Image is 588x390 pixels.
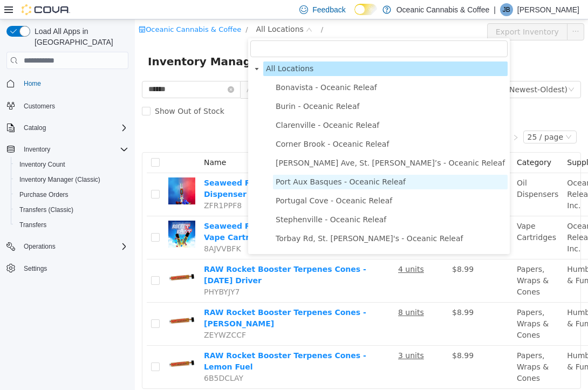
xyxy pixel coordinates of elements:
span: Burin - Oceanic Releaf [141,83,225,91]
a: Seaweed Rocket Blast Liquid Diamond Dispenser - 1g [69,159,233,179]
span: Dark Mode [354,15,355,16]
span: Transfers (Classic) [15,203,128,216]
a: RAW Rocket Booster Terpenes Cones - [PERSON_NAME] [69,289,231,309]
span: PHYBYJY7 [69,268,105,277]
span: ZEYWZCCF [69,311,111,320]
a: Transfers [15,218,51,231]
nav: Complex example [6,71,128,304]
span: Name [69,139,91,147]
td: Papers, Wraps & Cones [378,326,428,369]
span: Purchase Orders [19,190,69,199]
input: Dark Mode [354,4,377,15]
input: filter select [115,21,373,38]
a: RAW Rocket Booster Terpenes Cones - [DATE] Driver [69,245,231,265]
button: Operations [2,239,133,254]
span: Portugal Cove - Oceanic Releaf [141,177,257,186]
span: Suppliers [432,139,467,147]
button: Operations [19,240,60,253]
p: [PERSON_NAME] [517,3,579,16]
u: 3 units [263,332,289,340]
span: / [186,6,188,14]
span: Inventory Count [19,160,65,169]
img: Seaweed Rocket Blast Liquid Diamond Dispenser - 1g hero shot [33,158,60,185]
span: [PERSON_NAME] Ave, St. [PERSON_NAME]’s - Oceanic Releaf [141,139,370,148]
span: Stephenville - Oceanic Releaf [141,196,251,204]
span: Inventory Count [15,158,128,171]
span: Portugal Cove - Oceanic Releaf [138,174,373,189]
span: ZFR1PPF8 [69,182,107,190]
span: Torbay Rd, St. [PERSON_NAME]'s - Oceanic Releaf [141,215,328,223]
button: Transfers (Classic) [11,202,133,217]
div: Jelisa Bond [500,3,513,16]
span: Humble & Fume [432,245,461,265]
a: Transfers (Classic) [15,203,78,216]
a: Settings [19,262,51,275]
a: Customers [19,100,59,113]
span: Humble & Fume [432,332,461,352]
span: Transfers [15,218,128,231]
span: Settings [24,264,47,273]
span: Catalog [24,124,46,132]
i: icon: right [378,115,384,121]
span: Show Out of Stock [16,87,94,96]
div: 25 / page [393,112,428,124]
span: Corner Brook - Oceanic Releaf [141,120,254,129]
button: Inventory [19,143,54,156]
span: Corner Brook - Oceanic Releaf [138,118,373,132]
span: Bonavista - Oceanic Releaf [138,61,373,76]
td: Oil Dispensers [378,154,428,197]
img: RAW Rocket Booster Terpenes Cones - Sunday Driver hero shot [33,244,60,271]
span: Inventory Manager (Classic) [15,173,128,186]
i: icon: down [430,114,437,122]
a: Home [19,77,45,90]
span: Port Aux Basques - Oceanic Releaf [138,155,373,170]
button: Customers [2,98,133,113]
span: Feedback [312,4,345,15]
span: Burin - Oceanic Releaf [138,80,373,94]
span: 8AJVVBFK [69,225,106,234]
p: Oceanic Cannabis & Coffee [396,3,490,16]
a: icon: shopOceanic Cannabis & Coffee [4,6,106,14]
span: Customers [19,99,128,112]
span: / [111,6,113,14]
button: Settings [2,261,133,276]
span: Inventory [24,145,50,154]
img: RAW Rocket Booster Terpenes Cones - Lemon Jack hero shot [33,288,60,314]
img: RAW Rocket Booster Terpenes Cones - Lemon Fuel hero shot [33,331,60,358]
span: Operations [24,242,56,251]
span: Settings [19,262,128,275]
span: Transfers (Classic) [19,206,73,214]
span: JB [503,3,510,16]
span: Customers [24,102,55,111]
img: Cova [22,4,70,15]
i: icon: down [171,7,177,15]
button: Transfers [11,217,133,232]
span: Oceanic Releaf Inc. [432,202,462,234]
i: icon: shop [4,6,11,13]
td: Papers, Wraps & Cones [378,283,428,326]
span: $8.99 [317,332,339,340]
span: Inventory [19,143,128,156]
span: All Locations [128,42,373,57]
button: Inventory Manager (Classic) [11,172,133,187]
button: Inventory [2,142,133,157]
p: | [494,3,496,16]
span: Purchase Orders [15,188,128,201]
span: Torbay Rd, St. John's - Oceanic Releaf [138,212,373,227]
span: All Categories [112,65,161,76]
span: Port Aux Basques - Oceanic Releaf [141,158,271,167]
span: $8.99 [317,245,339,254]
button: Purchase Orders [11,187,133,202]
a: RAW Rocket Booster Terpenes Cones - Lemon Fuel [69,332,231,352]
span: Oceanic Releaf Inc. [432,159,462,190]
span: Clarenville - Oceanic Releaf [141,101,244,110]
span: Inventory Manager [13,33,135,51]
span: Transfers [19,221,46,229]
button: Catalog [2,120,133,135]
a: Seaweed Rocket Blast Liquid Diamond 510 Vape Cartridge - 1g [69,202,251,222]
img: Seaweed Rocket Blast Liquid Diamond 510 Vape Cartridge - 1g hero shot [33,201,60,228]
button: Home [2,76,133,91]
span: Stephenville - Oceanic Releaf [138,193,373,208]
span: All Locations [131,45,179,53]
span: Home [19,77,128,90]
